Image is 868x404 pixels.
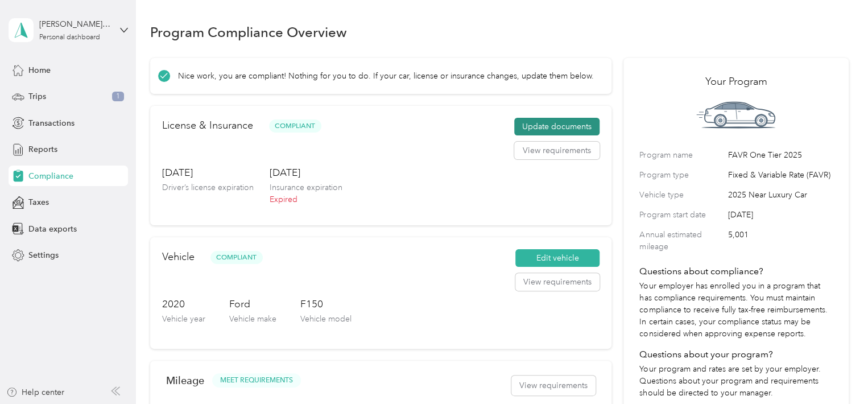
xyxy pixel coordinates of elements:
[162,249,195,265] h2: Vehicle
[728,229,832,253] span: 5,001
[6,386,64,398] button: Help center
[162,166,254,180] h3: [DATE]
[639,348,832,361] h4: Questions about your program?
[166,374,204,386] h2: Mileage
[39,18,110,30] div: [PERSON_NAME] [PERSON_NAME]
[28,196,49,208] span: Taxes
[210,251,263,264] span: Compliant
[639,169,724,181] label: Program type
[515,249,600,267] button: Edit vehicle
[728,209,832,221] span: [DATE]
[270,182,342,193] p: Insurance expiration
[511,376,596,395] button: View requirements
[639,265,832,278] h4: Questions about compliance?
[639,189,724,201] label: Vehicle type
[514,118,600,136] button: Update documents
[162,182,254,193] p: Driver’s license expiration
[804,340,868,404] iframe: Everlance-gr Chat Button Frame
[639,149,724,161] label: Program name
[639,229,724,253] label: Annual estimated mileage
[28,223,77,235] span: Data exports
[28,64,51,76] span: Home
[639,209,724,221] label: Program start date
[28,90,46,102] span: Trips
[28,117,75,129] span: Transactions
[112,92,124,102] span: 1
[639,280,832,340] p: Your employer has enrolled you in a program that has compliance requirements. You must maintain c...
[514,142,600,160] button: View requirements
[515,273,600,291] button: View requirements
[728,169,832,181] span: Fixed & Variable Rate (FAVR)
[639,74,832,89] h2: Your Program
[150,26,347,38] h1: Program Compliance Overview
[39,34,100,41] div: Personal dashboard
[229,297,276,311] h3: Ford
[162,297,205,311] h3: 2020
[162,313,205,325] p: Vehicle year
[178,70,594,82] p: Nice work, you are compliant! Nothing for you to do. If your car, license or insurance changes, u...
[28,249,59,261] span: Settings
[220,376,293,386] span: MEET REQUIREMENTS
[300,297,352,311] h3: F150
[270,193,342,205] p: Expired
[212,373,301,387] button: MEET REQUIREMENTS
[639,363,832,399] p: Your program and rates are set by your employer. Questions about your program and requirements sh...
[28,143,57,155] span: Reports
[162,118,253,133] h2: License & Insurance
[270,166,342,180] h3: [DATE]
[300,313,352,325] p: Vehicle model
[229,313,276,325] p: Vehicle make
[269,119,321,133] span: Compliant
[28,170,73,182] span: Compliance
[728,189,832,201] span: 2025 Near Luxury Car
[728,149,832,161] span: FAVR One Tier 2025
